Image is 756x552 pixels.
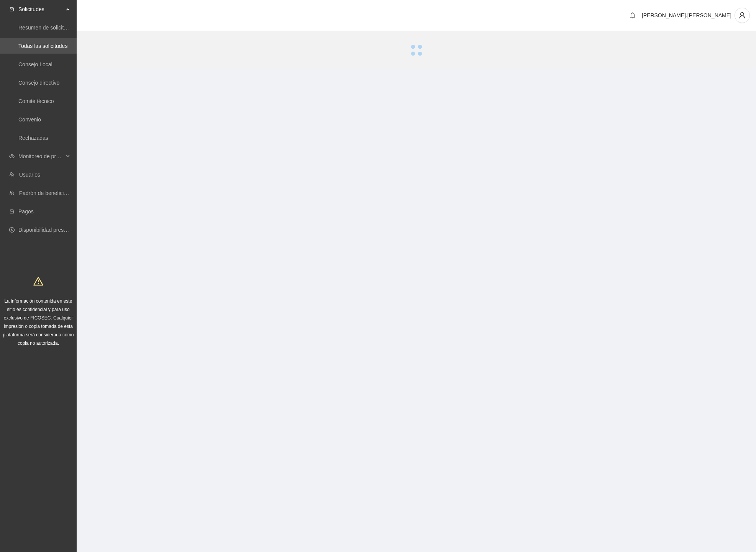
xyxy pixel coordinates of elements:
[18,135,48,141] a: Rechazadas
[626,9,639,21] button: bell
[18,25,105,31] a: Resumen de solicitudes por aprobar
[735,12,749,19] span: user
[33,276,43,286] span: warning
[18,98,54,104] a: Comité técnico
[18,149,64,164] span: Monitoreo de proyectos
[18,80,59,86] a: Consejo directivo
[18,116,41,123] a: Convenio
[9,7,15,12] span: inbox
[18,43,67,49] a: Todas las solicitudes
[627,12,638,18] span: bell
[19,172,40,178] a: Usuarios
[19,190,75,196] a: Padrón de beneficiarios
[642,12,731,18] span: [PERSON_NAME].[PERSON_NAME]
[735,8,750,23] button: user
[18,227,84,233] a: Disponibilidad presupuestal
[18,61,52,67] a: Consejo Local
[18,2,64,17] span: Solicitudes
[18,208,34,215] a: Pagos
[9,154,15,159] span: eye
[3,298,74,346] span: La información contenida en este sitio es confidencial y para uso exclusivo de FICOSEC. Cualquier...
